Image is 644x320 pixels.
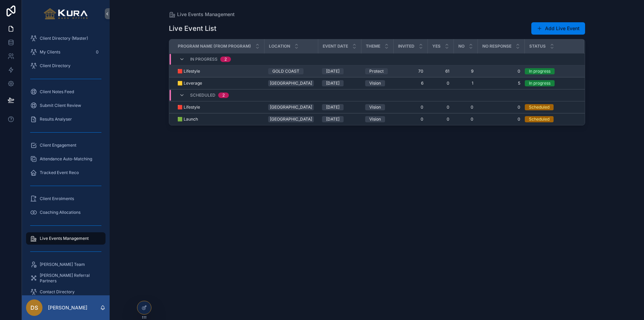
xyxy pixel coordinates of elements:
a: My Clients0 [26,46,106,58]
a: Scheduled [525,116,576,122]
a: 6 [397,81,423,86]
div: [DATE] [326,68,339,74]
span: YES [432,44,441,49]
span: 🟥 Lifestyle [177,69,200,74]
span: Contact Directory [40,289,75,295]
span: 🟥 Lifestyle [177,104,200,110]
span: Invited [398,44,414,49]
span: My Clients [40,49,60,55]
div: Scheduled [529,116,549,122]
a: [GEOGRAPHIC_DATA] [268,104,314,110]
a: 1 [458,81,473,86]
div: Vision [369,104,381,110]
div: [GEOGRAPHIC_DATA] [270,104,312,110]
a: Live Events Management [26,232,106,245]
span: [PERSON_NAME] Referral Partners [40,273,99,284]
span: Scheduled [190,93,215,98]
div: Protect [369,68,384,74]
a: Client Directory [26,60,106,72]
div: Vision [369,80,381,86]
span: Client Enrolments [40,196,74,201]
span: Submit Client Review [40,103,81,108]
span: Client Notes Feed [40,89,74,95]
a: Client Directory (Master) [26,32,106,45]
span: Event Date [323,44,348,49]
a: 0 [432,81,449,86]
span: NO RESPONSE [482,44,511,49]
p: [PERSON_NAME] [48,304,87,311]
span: Live Events Management [177,11,235,18]
span: Tracked Event Reco [40,170,79,175]
a: In progress [525,80,576,86]
div: In progress [529,68,550,74]
a: Vision [365,116,389,122]
span: [PERSON_NAME] Team [40,262,85,267]
a: Contact Directory [26,286,106,298]
a: 0 [482,104,520,110]
img: App logo [44,8,88,19]
a: 70 [397,69,423,74]
div: GOLD COAST [272,68,299,74]
a: 0 [432,104,449,110]
a: 🟨 Leverage [177,81,260,86]
a: 🟩 Launch [177,116,260,122]
a: In progress [525,68,576,74]
a: Coaching Allocations [26,206,106,219]
div: 2 [224,57,227,62]
a: 61 [432,69,449,74]
div: In progress [529,80,550,86]
span: Location [269,44,290,49]
div: Vision [369,116,381,122]
span: 🟩 Launch [177,116,198,122]
a: 0 [458,116,473,122]
a: 0 [432,116,449,122]
a: [GEOGRAPHIC_DATA] [268,80,314,86]
a: Submit Client Review [26,99,106,112]
a: 5 [482,81,520,86]
a: Scheduled [525,104,576,110]
a: Client Enrolments [26,193,106,205]
span: In progress [190,57,218,62]
a: 🟥 Lifestyle [177,69,260,74]
span: Program Name (from Program) [178,44,251,49]
span: NO [458,44,465,49]
div: [GEOGRAPHIC_DATA] [270,116,312,122]
a: [GEOGRAPHIC_DATA] [268,116,314,122]
span: Coaching Allocations [40,210,80,215]
span: 0 [482,69,520,74]
span: DS [30,304,38,312]
a: GOLD COAST [268,68,314,74]
span: Live Events Management [40,236,89,241]
h1: Live Event List [169,24,216,33]
a: 0 [482,116,520,122]
span: Results Analyser [40,116,72,122]
a: 0 [397,104,423,110]
span: Client Directory [40,63,71,69]
span: Client Engagement [40,143,76,148]
span: Client Directory (Master) [40,36,88,41]
a: Client Notes Feed [26,86,106,98]
a: Vision [365,80,389,86]
div: scrollable content [22,27,110,295]
a: [DATE] [322,116,357,122]
span: Theme [366,44,380,49]
a: Live Events Management [169,11,235,18]
div: [DATE] [326,104,339,110]
span: Status [529,44,546,49]
div: [DATE] [326,116,339,122]
span: 9 [458,69,473,74]
a: [PERSON_NAME] Team [26,258,106,271]
a: [DATE] [322,104,357,110]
